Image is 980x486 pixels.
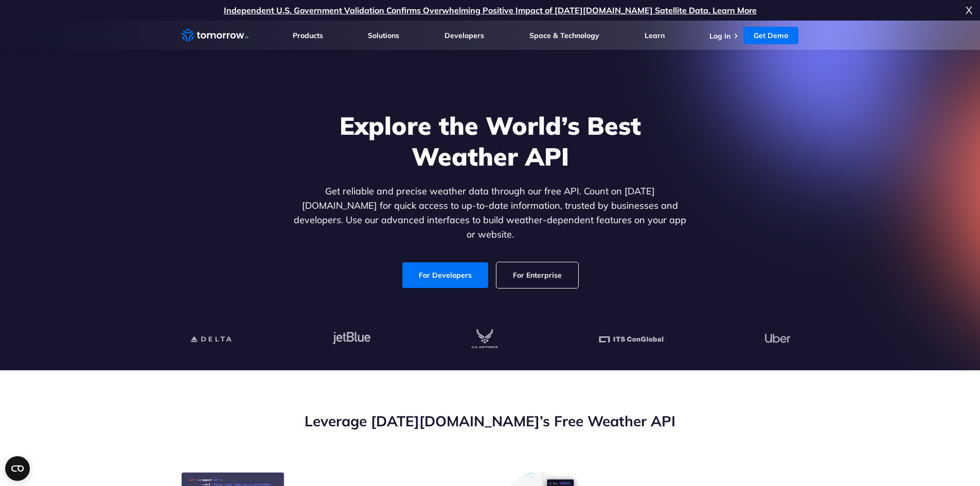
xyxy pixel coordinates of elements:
a: Get Demo [743,27,798,44]
a: Developers [444,31,484,40]
a: Products [293,31,323,40]
a: Home link [182,28,248,43]
a: Log In [709,31,730,41]
a: Learn [645,31,665,40]
h2: Leverage [DATE][DOMAIN_NAME]’s Free Weather API [182,411,799,431]
a: Independent U.S. Government Validation Confirms Overwhelming Positive Impact of [DATE][DOMAIN_NAM... [224,5,757,15]
a: Space & Technology [529,31,599,40]
h1: Explore the World’s Best Weather API [292,110,689,172]
p: Get reliable and precise weather data through our free API. Count on [DATE][DOMAIN_NAME] for quic... [292,184,689,242]
a: For Developers [402,262,488,288]
a: For Enterprise [496,262,578,288]
button: Open CMP widget [5,456,30,481]
a: Solutions [368,31,399,40]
